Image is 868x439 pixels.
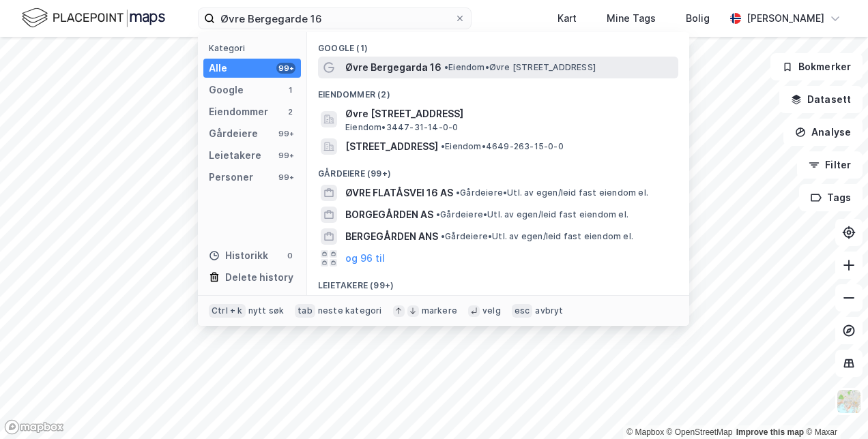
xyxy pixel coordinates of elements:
[345,122,458,133] span: Eiendom • 3447-31-14-0-0
[345,228,438,245] span: BERGEGÅRDEN ANS
[345,59,442,76] span: Øvre Bergegarda 16
[512,304,533,318] div: esc
[441,141,564,152] span: Eiendom • 4649-263-15-0-0
[686,10,710,27] div: Bolig
[800,374,868,439] iframe: Chat Widget
[444,62,448,72] span: •
[285,106,295,117] div: 2
[779,86,863,113] button: Datasett
[209,125,258,142] div: Gårdeiere
[209,104,268,120] div: Eiendommer
[535,305,563,316] div: avbryt
[225,269,293,286] div: Delete history
[747,10,824,27] div: [PERSON_NAME]
[307,269,689,294] div: Leietakere (99+)
[215,8,454,29] input: Søk på adresse, matrikkel, gårdeiere, leietakere eller personer
[295,304,315,318] div: tab
[456,187,648,198] span: Gårdeiere • Utl. av egen/leid fast eiendom el.
[482,305,501,316] div: velg
[285,85,295,95] div: 1
[770,53,863,80] button: Bokmerker
[345,106,673,122] span: Øvre [STREET_ADDRESS]
[276,128,295,139] div: 99+
[345,185,453,201] span: ØVRE FLATÅSVEI 16 AS
[209,304,246,318] div: Ctrl + k
[276,172,295,183] div: 99+
[345,250,385,267] button: og 96 til
[799,184,863,211] button: Tags
[276,63,295,74] div: 99+
[4,419,64,435] a: Mapbox homepage
[307,32,689,57] div: Google (1)
[783,119,863,146] button: Analyse
[456,187,460,198] span: •
[441,231,633,242] span: Gårdeiere • Utl. av egen/leid fast eiendom el.
[436,209,440,219] span: •
[422,305,457,316] div: markere
[209,247,268,264] div: Historikk
[307,78,689,103] div: Eiendommer (2)
[22,6,165,30] img: logo.f888ab2527a4732fd821a326f86c7f29.svg
[285,250,295,261] div: 0
[209,169,253,185] div: Personer
[209,60,227,76] div: Alle
[276,150,295,161] div: 99+
[436,209,628,220] span: Gårdeiere • Utl. av egen/leid fast eiendom el.
[441,141,445,151] span: •
[444,62,596,73] span: Eiendom • Øvre [STREET_ADDRESS]
[736,427,804,437] a: Improve this map
[800,374,868,439] div: Kontrollprogram for chat
[558,10,577,27] div: Kart
[626,427,664,437] a: Mapbox
[209,82,244,98] div: Google
[797,151,863,179] button: Filter
[345,207,433,223] span: BORGEGÅRDEN AS
[209,147,261,164] div: Leietakere
[607,10,656,27] div: Mine Tags
[345,138,438,155] span: [STREET_ADDRESS]
[441,231,445,241] span: •
[318,305,382,316] div: neste kategori
[667,427,733,437] a: OpenStreetMap
[248,305,285,316] div: nytt søk
[307,157,689,182] div: Gårdeiere (99+)
[209,43,301,53] div: Kategori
